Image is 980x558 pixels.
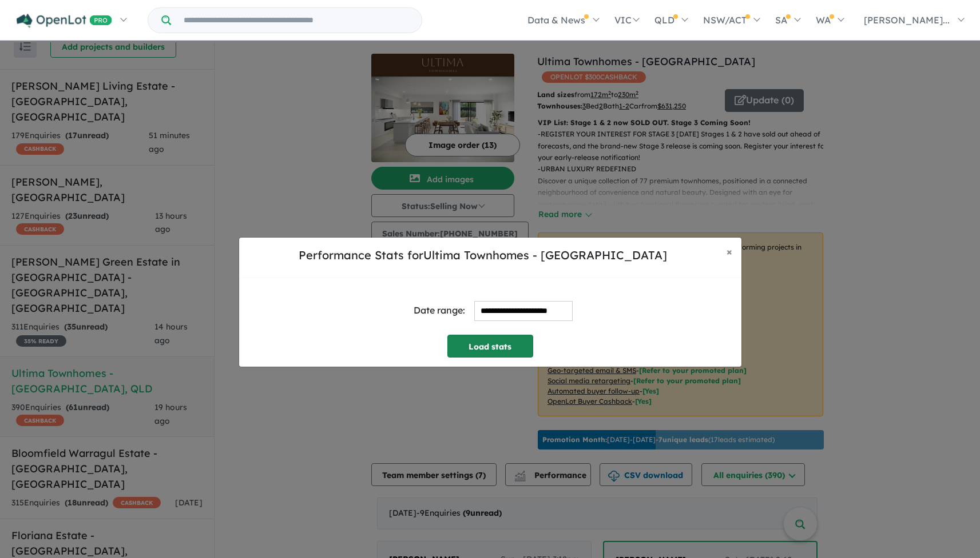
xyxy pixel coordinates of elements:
input: Try estate name, suburb, builder or developer [173,8,419,33]
span: [PERSON_NAME]... [864,14,950,26]
span: × [727,245,732,258]
img: Openlot PRO Logo White [17,14,112,28]
button: Load stats [447,335,533,358]
h5: Performance Stats for Ultima Townhomes - [GEOGRAPHIC_DATA] [248,247,717,264]
div: Date range: [414,303,465,318]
